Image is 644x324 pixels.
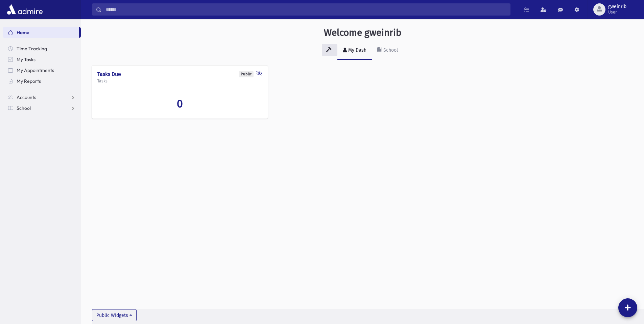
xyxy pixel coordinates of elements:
[372,41,403,60] a: School
[239,71,254,77] div: Public
[3,92,81,103] a: Accounts
[3,76,81,86] a: My Reports
[17,105,31,111] span: School
[337,41,372,60] a: My Dash
[17,46,47,52] span: Time Tracking
[3,54,81,65] a: My Tasks
[17,56,35,63] span: My Tasks
[17,78,41,84] span: My Reports
[97,79,262,83] h5: Tasks
[5,3,44,16] img: AdmirePro
[324,27,402,39] h3: Welcome gweinrib
[97,71,262,77] h4: Tasks Due
[92,309,137,321] button: Public Widgets
[3,103,81,114] a: School
[3,43,81,54] a: Time Tracking
[608,4,626,9] span: gweinrib
[102,3,510,16] input: Search
[347,47,366,53] div: My Dash
[17,67,54,73] span: My Appointments
[3,65,81,76] a: My Appointments
[17,94,36,100] span: Accounts
[3,27,79,38] a: Home
[608,9,626,15] span: User
[177,97,183,110] span: 0
[97,97,262,110] a: 0
[382,47,398,53] div: School
[17,29,29,35] span: Home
